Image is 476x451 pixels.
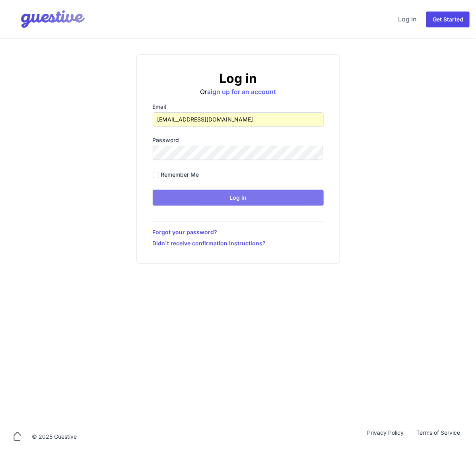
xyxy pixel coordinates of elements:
[153,103,324,111] label: Email
[153,190,324,206] input: Log in
[426,12,470,27] a: Get Started
[361,429,410,445] a: Privacy Policy
[395,10,420,29] a: Log In
[161,171,199,179] label: Remember me
[410,429,466,445] a: Terms of Service
[32,433,77,441] div: © 2025 Guestive
[153,228,324,236] a: Forgot your password?
[153,71,324,87] h2: Log in
[153,239,324,247] a: Didn't receive confirmation instructions?
[6,3,87,35] img: Your Company
[207,88,276,96] a: sign up for an account
[153,112,324,127] input: you@example.com
[153,71,324,96] div: Or
[153,136,324,144] label: Password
